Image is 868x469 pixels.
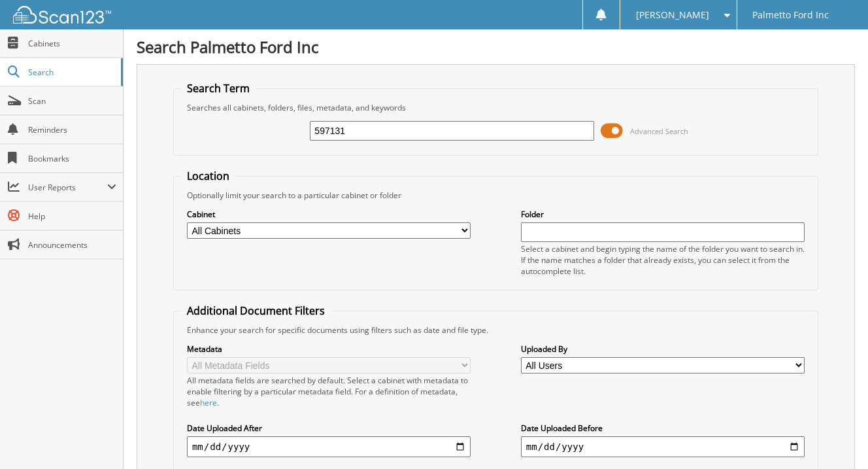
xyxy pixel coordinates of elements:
label: Date Uploaded After [187,423,471,434]
div: Select a cabinet and begin typing the name of the folder you want to search in. If the name match... [521,243,805,277]
span: Advanced Search [630,126,688,136]
div: Searches all cabinets, folders, files, metadata, and keywords [180,102,811,113]
div: Enhance your search for specific documents using filters such as date and file type. [180,324,811,336]
span: Palmetto Ford Inc [752,11,829,19]
span: Cabinets [28,38,116,49]
span: User Reports [28,182,107,193]
span: Reminders [28,124,116,135]
span: Search [28,67,114,78]
legend: Location [180,169,236,183]
input: end [521,436,805,457]
div: Optionally limit your search to a particular cabinet or folder [180,190,811,201]
span: Help [28,211,116,222]
label: Cabinet [187,209,471,220]
span: Scan [28,96,116,107]
legend: Additional Document Filters [180,304,331,318]
h1: Search Palmetto Ford Inc [137,36,855,58]
span: [PERSON_NAME] [636,11,709,19]
legend: Search Term [180,81,256,96]
label: Folder [521,209,805,220]
a: here [200,397,217,408]
label: Uploaded By [521,343,805,355]
label: Metadata [187,343,471,355]
input: start [187,436,471,457]
img: scan123-logo-white.svg [13,6,111,24]
span: Announcements [28,239,116,251]
div: All metadata fields are searched by default. Select a cabinet with metadata to enable filtering b... [187,375,471,408]
span: Bookmarks [28,153,116,164]
label: Date Uploaded Before [521,423,805,434]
